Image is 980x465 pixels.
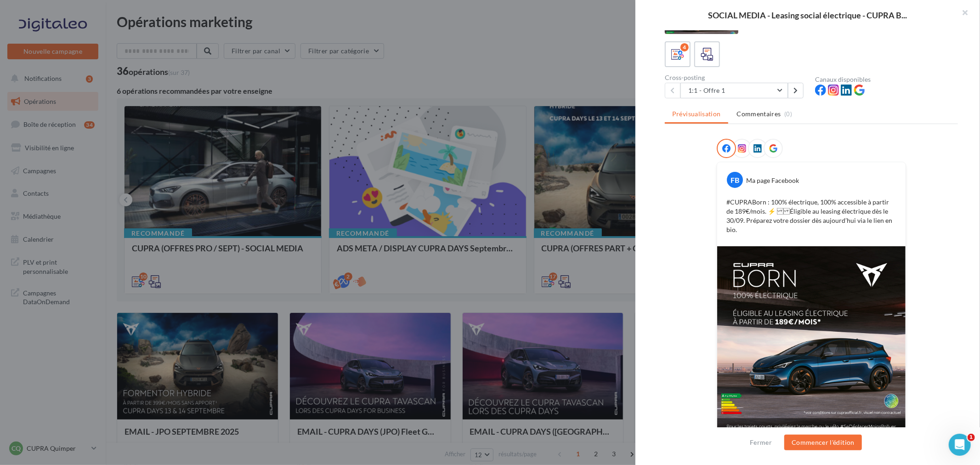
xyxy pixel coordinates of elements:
[665,74,808,81] div: Cross-posting
[737,109,781,119] span: Commentaires
[726,198,896,234] p: #CUPRABorn : 100% électrique, 100% accessible à partir de 189€/mois. ⚡️ Éligible au leasing élect...
[680,43,689,51] div: 4
[746,437,776,448] button: Fermer
[949,434,971,456] iframe: Intercom live chat
[968,434,975,441] span: 1
[784,435,862,450] button: Commencer l'édition
[680,83,788,98] button: 1:1 - Offre 1
[746,176,799,185] div: Ma page Facebook
[727,172,743,188] div: FB
[708,11,907,19] span: SOCIAL MEDIA - Leasing social électrique - CUPRA B...
[815,76,958,83] div: Canaux disponibles
[784,110,792,118] span: (0)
